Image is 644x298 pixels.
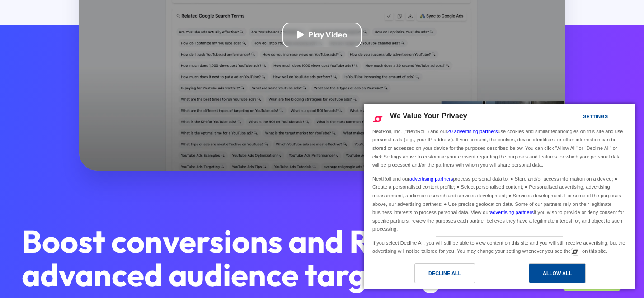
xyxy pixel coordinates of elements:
[371,237,628,256] div: If you select Decline All, you will still be able to view content on this site and you will still...
[567,109,589,126] a: Settings
[371,172,628,234] div: NextRoll and our process personal data to: ● Store and/or access information on a device; ● Creat...
[583,112,608,121] div: Settings
[543,268,572,278] div: Allow All
[390,112,467,120] span: We Value Your Privacy
[371,126,628,170] div: NextRoll, Inc. ("NextRoll") and our use cookies and similar technologies on this site and use per...
[490,210,534,215] a: advertising partners
[22,225,489,292] h2: Boost conversions and ROI with advanced audience targeting
[499,263,630,288] a: Allow All
[308,30,347,40] div: Play Video
[428,268,461,278] div: Decline All
[409,176,453,182] a: advertising partners
[447,129,498,134] a: 20 advertising partners
[369,263,499,288] a: Decline All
